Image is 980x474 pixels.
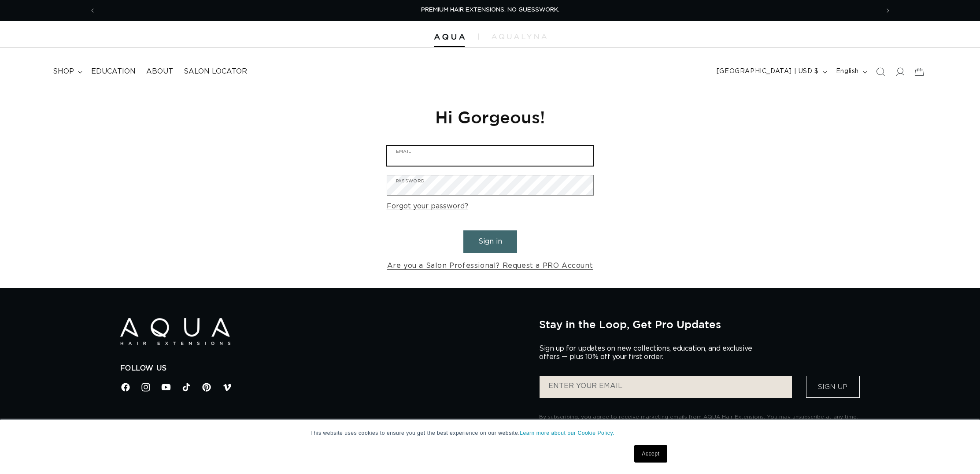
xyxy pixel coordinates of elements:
a: Accept [634,445,667,463]
img: aqualyna.com [492,34,547,39]
h1: Hi Gorgeous! [387,106,594,128]
a: Salon Locator [178,62,252,81]
button: Next announcement [878,2,898,19]
a: Education [86,62,141,81]
button: Sign Up [806,376,860,398]
a: Forgot your password? [387,200,468,213]
span: Education [91,67,136,76]
iframe: Chat Widget [861,379,980,474]
button: [GEOGRAPHIC_DATA] | USD $ [711,63,831,80]
input: ENTER YOUR EMAIL [540,376,791,398]
button: English [831,63,871,80]
span: English [836,67,859,76]
span: shop [53,67,74,76]
a: Learn more about our Cookie Policy. [520,430,614,436]
button: Previous announcement [83,2,102,19]
a: About [141,62,178,81]
span: [GEOGRAPHIC_DATA] | USD $ [717,67,819,76]
button: Sign in [463,230,517,253]
a: Are you a Salon Professional? Request a PRO Account [387,259,593,272]
p: By subscribing, you agree to receive marketing emails from AQUA Hair Extensions. You may unsubscr... [539,412,860,431]
input: Email [387,146,593,166]
img: Aqua Hair Extensions [434,34,465,40]
span: About [146,67,173,76]
p: This website uses cookies to ensure you get the best experience on our website. [311,429,670,437]
span: PREMIUM HAIR EXTENSIONS. NO GUESSWORK. [421,7,559,13]
span: Salon Locator [184,67,247,76]
summary: Search [871,62,890,81]
h2: Follow Us [120,364,526,373]
img: Aqua Hair Extensions [120,318,230,345]
h2: Stay in the Loop, Get Pro Updates [539,318,860,330]
p: Sign up for updates on new collections, education, and exclusive offers — plus 10% off your first... [539,344,759,361]
summary: shop [48,62,86,81]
